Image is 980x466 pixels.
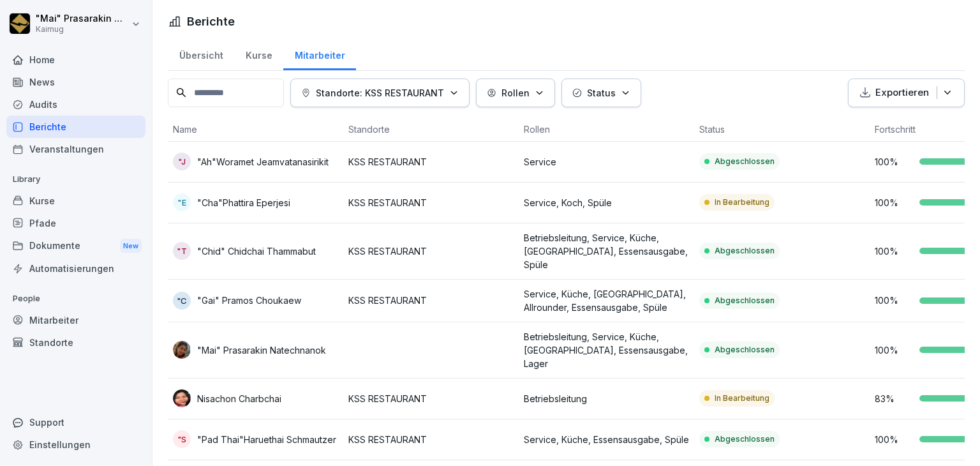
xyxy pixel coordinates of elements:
[875,86,929,100] p: Exportieren
[6,411,145,433] div: Support
[524,330,689,370] p: Betriebsleitung, Service, Küche, [GEOGRAPHIC_DATA], Essensausgabe, Lager
[187,13,235,30] h1: Berichte
[519,117,694,142] th: Rollen
[715,197,769,208] p: In Bearbeitung
[6,433,145,456] a: Einstellungen
[6,331,145,354] a: Standorte
[694,117,870,142] th: Status
[197,196,290,209] p: "Cha"Phattira Eperjesi
[715,156,775,167] p: Abgeschlossen
[343,117,519,142] th: Standorte
[524,392,689,405] p: Betriebsleitung
[6,309,145,331] a: Mitarbeiter
[348,155,514,169] p: KSS RESTAURANT
[715,344,775,356] p: Abgeschlossen
[173,153,191,170] div: "J
[524,196,689,209] p: Service, Koch, Spüle
[6,71,145,93] a: News
[875,196,913,209] p: 100 %
[848,79,965,107] button: Exportieren
[6,212,145,234] a: Pfade
[173,389,191,407] img: bfw33q14crrhozs88vukxjpw.png
[6,49,145,71] a: Home
[6,234,145,258] a: DokumenteNew
[715,393,769,404] p: In Bearbeitung
[524,155,689,169] p: Service
[875,244,913,258] p: 100 %
[173,341,191,359] img: f3vrnbq1a0ja678kqe8p3mnu.png
[197,155,329,169] p: "Ah"Woramet Jeamvatanasirikit
[6,257,145,280] a: Automatisierungen
[524,287,689,314] p: Service, Küche, [GEOGRAPHIC_DATA], Allrounder, Essensausgabe, Spüle
[120,239,142,253] div: New
[348,294,514,307] p: KSS RESTAURANT
[197,244,316,258] p: "Chid" Chidchai Thammabut
[6,116,145,138] a: Berichte
[234,38,283,70] a: Kurse
[875,155,913,169] p: 100 %
[348,392,514,405] p: KSS RESTAURANT
[290,79,470,107] button: Standorte: KSS RESTAURANT
[875,294,913,307] p: 100 %
[6,93,145,116] a: Audits
[316,86,444,100] p: Standorte: KSS RESTAURANT
[6,289,145,309] p: People
[173,242,191,260] div: "T
[348,244,514,258] p: KSS RESTAURANT
[197,392,281,405] p: Nisachon Charbchai
[6,138,145,160] a: Veranstaltungen
[197,433,336,446] p: "Pad Thai"Haruethai Schmautzer
[36,25,129,34] p: Kaimug
[524,433,689,446] p: Service, Küche, Essensausgabe, Spüle
[348,196,514,209] p: KSS RESTAURANT
[875,392,913,405] p: 83 %
[715,433,775,445] p: Abgeschlossen
[173,430,191,448] div: "S
[173,292,191,310] div: "C
[715,295,775,306] p: Abgeschlossen
[197,294,301,307] p: "Gai" Pramos Choukaew
[715,245,775,257] p: Abgeschlossen
[36,13,129,24] p: "Mai" Prasarakin Natechnanok
[587,86,616,100] p: Status
[875,343,913,357] p: 100 %
[6,234,145,258] div: Dokumente
[524,231,689,271] p: Betriebsleitung, Service, Küche, [GEOGRAPHIC_DATA], Essensausgabe, Spüle
[348,433,514,446] p: KSS RESTAURANT
[875,433,913,446] p: 100 %
[501,86,530,100] p: Rollen
[173,193,191,211] div: "E
[168,117,343,142] th: Name
[283,38,356,70] a: Mitarbeiter
[476,79,555,107] button: Rollen
[197,343,326,357] p: "Mai" Prasarakin Natechnanok
[561,79,641,107] button: Status
[168,38,234,70] a: Übersicht
[6,169,145,190] p: Library
[6,190,145,212] a: Kurse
